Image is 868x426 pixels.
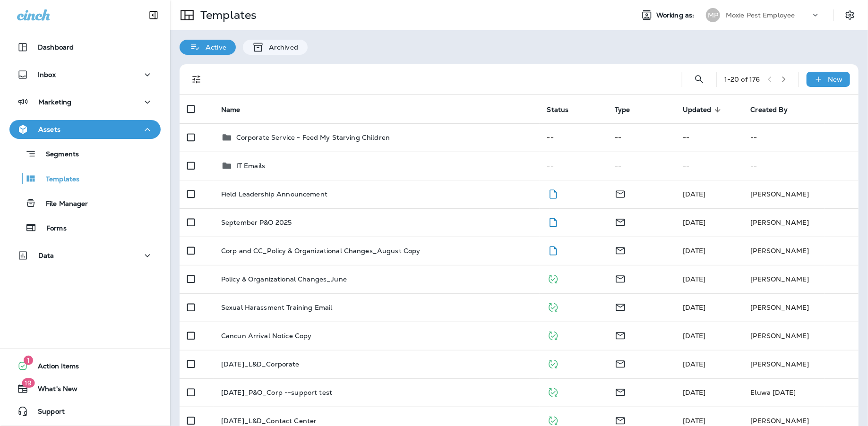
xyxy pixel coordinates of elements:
span: Eluwa Monday [683,388,706,397]
button: 1Action Items [9,357,161,375]
p: Field Leadership Announcement [221,190,327,198]
p: September P&O 2025 [221,219,292,226]
span: What's New [28,385,77,396]
span: Published [547,387,559,396]
span: Published [547,302,559,311]
p: Inbox [38,71,56,78]
p: Marketing [38,98,71,106]
p: Dashboard [38,43,74,51]
span: Email [615,217,626,226]
td: -- [607,123,675,152]
td: -- [675,152,743,180]
span: Created By [751,105,800,114]
p: Data [38,252,54,259]
span: KeeAna Ward [683,303,706,312]
span: KeeAna Ward [683,360,706,368]
span: Published [547,331,559,339]
span: Draft [547,217,559,226]
td: -- [607,152,675,180]
span: Name [221,106,241,114]
p: Moxie Pest Employee [726,11,795,19]
span: Updated [683,106,712,114]
td: [PERSON_NAME] [743,180,859,208]
span: Type [615,106,630,114]
button: Settings [842,7,859,24]
span: Email [615,416,626,424]
span: Email [615,387,626,396]
span: KeeAna Ward [683,275,706,283]
p: Corporate Service - Feed My Starving Children [236,134,390,141]
td: [PERSON_NAME] [743,350,859,378]
p: Active [201,43,226,51]
td: [PERSON_NAME] [743,208,859,237]
p: File Manager [36,200,88,209]
button: Data [9,246,161,265]
p: [DATE]_L&D_Corporate [221,360,300,368]
span: Email [615,302,626,311]
button: File Manager [9,193,161,213]
button: Marketing [9,93,161,111]
span: Draft [547,246,559,254]
span: Action Items [28,362,79,374]
span: Created By [751,106,788,114]
span: KeeAna Ward [683,190,706,198]
span: 19 [22,378,34,388]
td: [PERSON_NAME] [743,293,859,322]
span: Name [221,105,253,114]
div: MP [706,8,720,22]
p: Assets [38,126,60,133]
span: Mischelle Hunter [683,218,706,227]
span: Support [28,408,65,419]
button: Templates [9,169,161,188]
button: Support [9,402,161,421]
p: [DATE]_L&D_Contact Center [221,417,317,425]
span: Email [615,246,626,254]
td: -- [675,123,743,152]
p: Templates [36,175,79,184]
span: Updated [683,105,724,114]
button: Inbox [9,65,161,84]
button: Forms [9,218,161,238]
td: [PERSON_NAME] [743,322,859,350]
p: Corp and CC_Policy & Organizational Changes_August Copy [221,247,421,255]
span: Email [615,274,626,282]
td: -- [540,123,608,152]
span: Email [615,189,626,197]
button: Filters [187,70,206,89]
span: Status [547,106,569,114]
p: Segments [36,150,79,160]
td: Eluwa [DATE] [743,378,859,407]
button: Search Templates [690,70,709,89]
p: New [828,76,843,83]
span: 1 [24,356,33,365]
span: Working as: [656,11,696,19]
div: 1 - 20 of 176 [724,76,760,83]
p: Cancun Arrival Notice Copy [221,332,312,340]
span: Email [615,331,626,339]
button: Collapse Sidebar [140,6,167,25]
td: [PERSON_NAME] [743,237,859,265]
p: Templates [197,8,257,22]
span: Type [615,105,643,114]
td: -- [743,152,859,180]
p: Archived [264,43,298,51]
td: -- [743,123,859,152]
button: Assets [9,120,161,139]
span: Published [547,416,559,424]
span: Published [547,274,559,282]
p: IT Emails [236,162,265,170]
span: Published [547,359,559,367]
span: Email [615,359,626,367]
p: Forms [37,224,67,233]
span: Status [547,105,581,114]
td: [PERSON_NAME] [743,265,859,293]
p: Policy & Organizational Changes_June [221,275,347,283]
span: KeeAna Ward [683,332,706,340]
span: KeeAna Ward [683,417,706,425]
td: -- [540,152,608,180]
p: Sexual Harassment Training Email [221,304,332,311]
button: Segments [9,144,161,164]
button: 19What's New [9,379,161,398]
p: [DATE]_P&O_Corp --support test [221,389,332,396]
span: Draft [547,189,559,197]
